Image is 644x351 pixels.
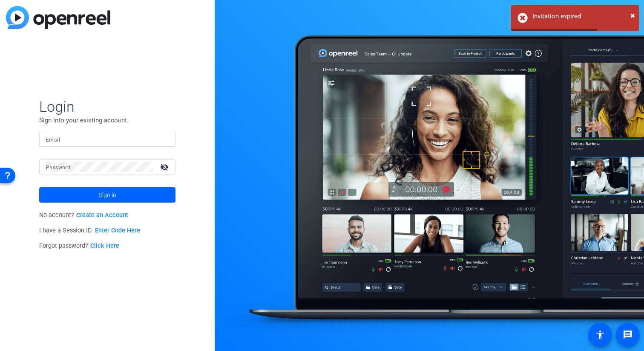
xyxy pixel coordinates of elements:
button: Close [630,9,635,22]
button: Sign in [39,187,175,203]
span: No account? [39,212,128,219]
a: Click Here [90,242,119,249]
span: Login [39,98,175,116]
span: I have a Session ID. [39,227,140,234]
mat-icon: message [623,330,633,340]
div: Invitation expired [532,12,632,21]
img: blue-gradient.svg [6,6,110,29]
span: Sign in [99,184,116,206]
a: Enter Code Here [95,227,140,234]
mat-label: Email [46,137,60,143]
a: Create an Account [76,212,128,219]
span: × [630,10,635,20]
mat-icon: visibility_off [155,161,175,173]
input: Enter Email Address [46,134,169,144]
p: Sign into your existing account. [39,116,175,125]
mat-label: Password [46,165,70,171]
span: Forgot password? [39,242,119,249]
mat-icon: accessibility [595,330,605,340]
